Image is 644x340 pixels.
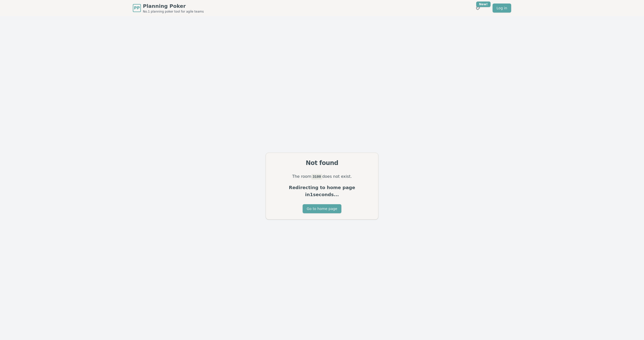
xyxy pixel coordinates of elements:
[311,174,322,180] code: 3100
[473,4,482,13] button: New!
[133,3,204,14] a: PPPlanning PokerNo.1 planning poker tool for agile teams
[493,4,511,13] a: Log in
[134,5,140,11] span: PP
[143,10,204,14] span: No.1 planning poker tool for agile teams
[303,204,341,213] button: Go to home page
[272,184,372,198] p: Redirecting to home page in 1 seconds...
[272,159,372,167] div: Not found
[143,3,204,10] span: Planning Poker
[272,173,372,180] p: The room does not exist.
[476,2,491,7] div: New!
